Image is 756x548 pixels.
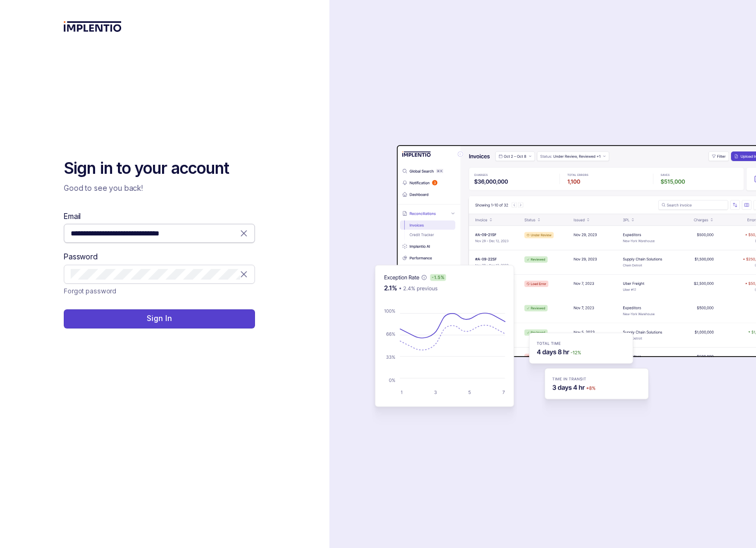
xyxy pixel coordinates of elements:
button: Sign In [64,309,255,328]
label: Email [64,211,81,222]
a: Link Forgot password [64,286,116,297]
img: logo [64,21,122,32]
h2: Sign in to your account [64,158,255,179]
p: Forgot password [64,286,116,297]
p: Sign In [147,313,172,324]
label: Password [64,251,98,262]
p: Good to see you back! [64,183,255,193]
